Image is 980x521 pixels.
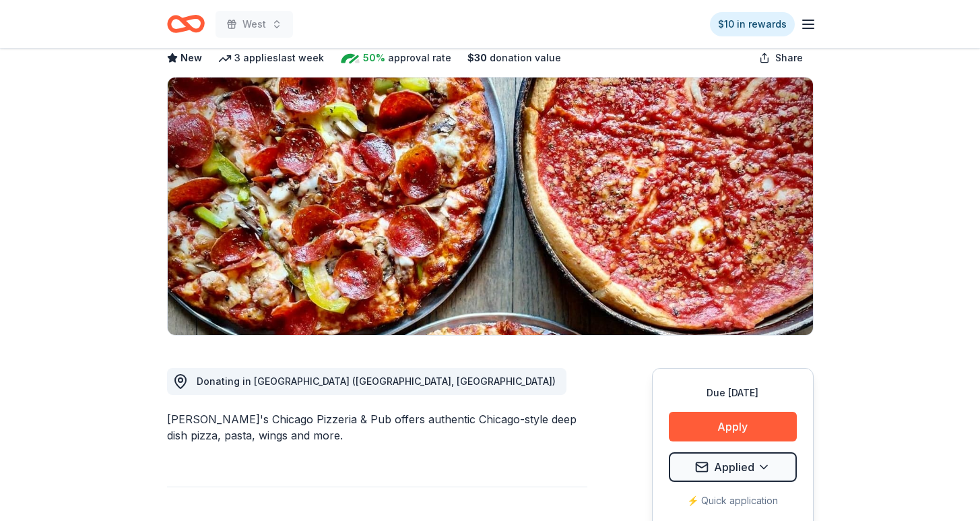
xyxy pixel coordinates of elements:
a: $10 in rewards [710,12,795,36]
button: Applied [669,452,797,482]
a: Home [167,8,205,40]
button: West [216,11,293,38]
span: Applied [714,458,754,476]
button: Apply [669,412,797,441]
div: [PERSON_NAME]'s Chicago Pizzeria & Pub offers authentic Chicago-style deep dish pizza, pasta, win... [167,411,587,443]
img: Image for Georgio's Chicago Pizzeria & Pub [168,78,813,335]
span: approval rate [388,50,451,66]
span: West [242,16,266,32]
button: Share [748,44,814,71]
span: New [181,50,202,66]
span: Share [775,50,803,66]
span: Donating in [GEOGRAPHIC_DATA] ([GEOGRAPHIC_DATA], [GEOGRAPHIC_DATA]) [197,375,556,387]
div: Due [DATE] [669,385,797,401]
span: $ 30 [467,50,487,66]
span: 50% [363,50,385,66]
span: donation value [490,50,561,66]
div: 3 applies last week [218,50,324,66]
div: ⚡️ Quick application [669,493,797,509]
